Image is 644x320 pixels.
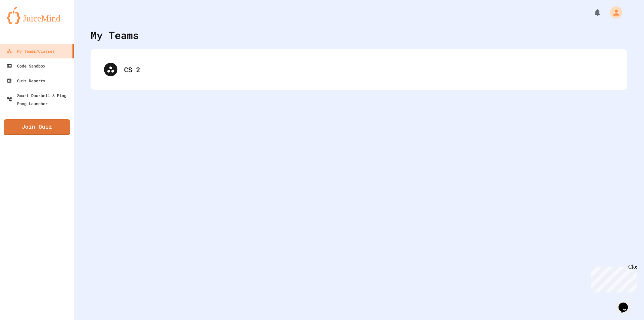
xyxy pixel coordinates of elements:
div: CS 2 [97,56,621,83]
img: logo-orange.svg [7,7,67,24]
a: Join Quiz [4,119,70,135]
div: CS 2 [124,64,614,75]
iframe: chat widget [616,293,637,313]
div: Smart Doorbell & Ping Pong Launcher [7,91,71,107]
div: My Account [603,5,624,20]
div: Quiz Reports [7,77,45,85]
div: My Teams [91,28,139,43]
div: My Notifications [581,7,603,18]
div: My Teams/Classes [7,47,55,55]
div: Chat with us now!Close [3,3,46,43]
iframe: chat widget [588,264,637,292]
div: Code Sandbox [7,62,45,70]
